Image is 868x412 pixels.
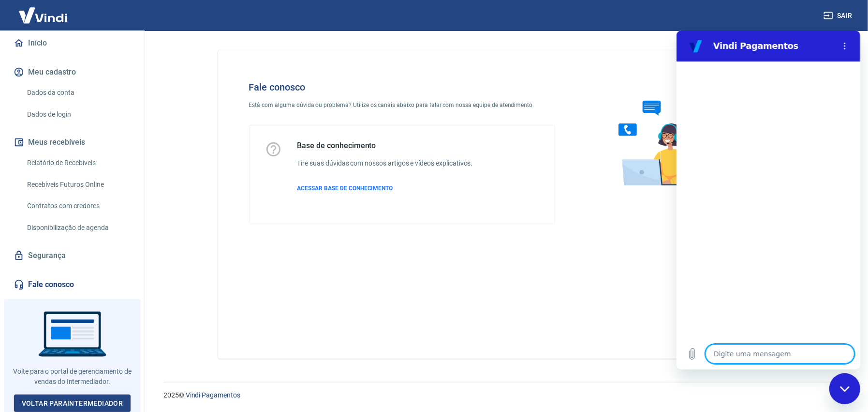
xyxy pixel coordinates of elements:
[297,185,393,192] span: ACESSAR BASE DE CONHECIMENTO
[297,184,473,193] a: ACESSAR BASE DE CONHECIMENTO
[249,101,556,109] p: Está com alguma dúvida ou problema? Utilize os canais abaixo para falar com nossa equipe de atend...
[23,153,133,173] a: Relatório de Recebíveis
[12,132,133,153] button: Meus recebíveis
[599,66,746,195] img: Fale conosco
[12,61,133,83] button: Meu cadastro
[12,32,133,54] a: Início
[12,245,133,266] a: Segurança
[249,81,556,93] h4: Fale conosco
[829,373,860,404] iframe: Botão para abrir a janela de mensagens, conversa em andamento
[23,196,133,216] a: Contratos com credores
[163,390,845,400] p: 2025 ©
[297,158,473,168] h6: Tire suas dúvidas com nossos artigos e vídeos explicativos.
[23,83,133,103] a: Dados da conta
[23,105,133,124] a: Dados de login
[297,141,473,151] h5: Base de conhecimento
[23,218,133,238] a: Disponibilização de agenda
[677,31,860,369] iframe: Janela de mensagens
[12,274,133,295] a: Fale conosco
[186,391,240,399] a: Vindi Pagamentos
[822,7,856,25] button: Sair
[12,0,74,30] img: Vindi
[23,175,133,195] a: Recebíveis Futuros Online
